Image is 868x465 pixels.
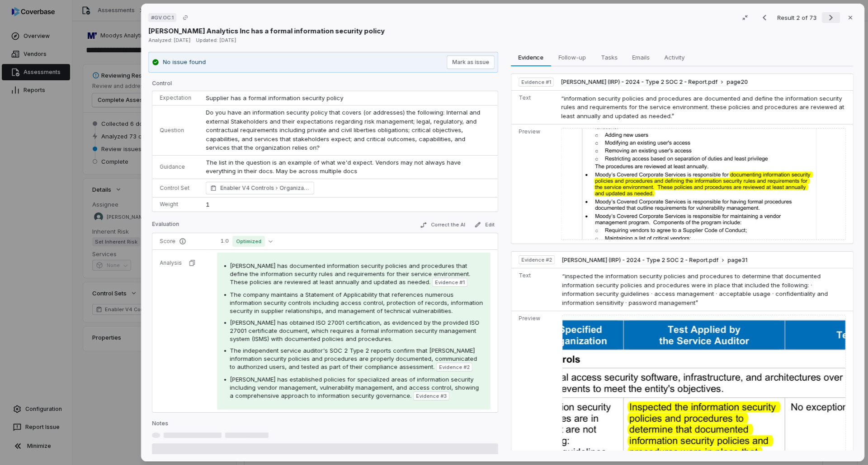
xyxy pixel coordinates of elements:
[597,51,621,63] span: Tasks
[160,94,191,101] p: Expectation
[160,163,191,170] p: Guidance
[628,51,653,63] span: Emails
[447,55,495,69] button: Mark as issue
[515,51,547,63] span: Evidence
[196,37,236,43] span: Updated: [DATE]
[562,257,718,264] span: [PERSON_NAME] (IRP) - 2024 - Type 2 SOC 2 - Report.pdf
[148,37,190,43] span: Analyzed: [DATE]
[555,51,590,63] span: Follow-up
[148,26,385,36] p: [PERSON_NAME] Analytics Inc has a formal information security policy
[177,9,193,26] button: Copy link
[416,220,469,230] button: Correct the AI
[511,90,557,124] td: Text
[160,201,191,208] p: Weight
[151,14,174,21] span: # GV.OC.1
[230,347,477,370] span: The independent service auditor's SOC 2 Type 2 reports confirm that [PERSON_NAME] information sec...
[152,420,498,431] p: Notes
[822,12,840,23] button: Next result
[439,364,470,371] span: Evidence # 2
[206,201,209,208] span: 1
[511,268,558,311] td: Text
[230,262,470,285] span: [PERSON_NAME] has documented information security policies and procedures that define the informa...
[152,80,498,91] p: Control
[230,319,479,342] span: [PERSON_NAME] has obtained ISO 27001 certification, as evidenced by the provided ISO 27001 certif...
[521,256,552,263] span: Evidence # 2
[163,58,206,67] p: No issue found
[160,238,203,245] p: Score
[561,78,748,86] button: [PERSON_NAME] (IRP) - 2024 - Type 2 SOC 2 - Report.pdfpage20
[160,184,191,192] p: Control Set
[160,127,191,134] p: Question
[471,219,498,230] button: Edit
[561,78,717,86] span: [PERSON_NAME] (IRP) - 2024 - Type 2 SOC 2 - Report.pdf
[232,236,265,247] span: Optimized
[416,392,447,400] span: Evidence # 3
[727,257,747,264] span: page 31
[561,128,846,240] img: cae07c0c4b66413f851287ae520d3212_original.jpg_w1200.jpg
[562,272,828,306] span: “inspected the information security policies and procedures to determine that documented informat...
[511,124,557,244] td: Preview
[726,78,748,86] span: page 20
[660,51,688,63] span: Activity
[230,376,479,399] span: [PERSON_NAME] has established policies for specialized areas of information security including ve...
[777,13,818,23] p: Result 2 of 73
[521,78,551,86] span: Evidence # 1
[562,257,747,264] button: [PERSON_NAME] (IRP) - 2024 - Type 2 SOC 2 - Report.pdfpage31
[152,221,179,231] p: Evaluation
[206,158,491,176] p: The list in the question is an example of what we'd expect. Vendors may not always have everythin...
[206,94,343,101] span: Supplier has a formal information security policy
[755,12,774,23] button: Previous result
[220,184,310,193] span: Enabler V4 Controls Organizational Context
[561,95,844,120] span: “information security policies and procedures are documented and define the information security ...
[230,291,483,314] span: The company maintains a Statement of Applicability that references numerous information security ...
[206,109,482,151] span: Do you have an information security policy that covers (or addresses) the following: Internal and...
[435,279,465,286] span: Evidence # 1
[160,259,182,267] p: Analysis
[217,236,276,247] button: 1.0Optimized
